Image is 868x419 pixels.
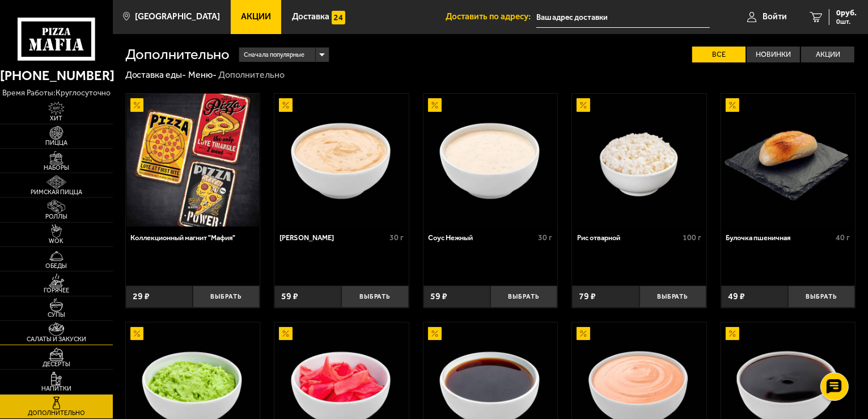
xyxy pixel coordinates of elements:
[726,98,739,112] img: Акционный
[428,233,535,242] div: Соус Нежный
[446,12,536,21] span: Доставить по адресу:
[836,9,857,17] span: 0 руб.
[130,327,144,341] img: Акционный
[490,286,557,308] button: Выбрать
[125,47,230,62] h1: Дополнительно
[539,233,553,242] span: 30 г
[728,292,745,301] span: 49 ₽
[577,233,680,242] div: Рис отварной
[389,233,404,242] span: 30 г
[424,94,558,227] a: АкционныйСоус Нежный
[683,233,701,242] span: 100 г
[130,233,252,242] div: Коллекционный магнит "Мафия"
[188,69,217,80] a: Меню-
[428,327,442,341] img: Акционный
[341,286,408,308] button: Выбрать
[572,94,706,227] a: АкционныйРис отварной
[424,94,557,227] img: Соус Нежный
[126,94,260,227] a: АкционныйКоллекционный магнит "Мафия"
[722,94,854,227] img: Булочка пшеничная
[428,98,442,112] img: Акционный
[692,47,746,63] label: Все
[193,286,260,308] button: Выбрать
[579,292,596,301] span: 79 ₽
[125,69,187,80] a: Доставка еды-
[133,292,150,301] span: 29 ₽
[577,98,590,112] img: Акционный
[788,286,855,308] button: Выбрать
[747,47,800,63] label: Новинки
[276,94,408,227] img: Соус Деликатес
[274,94,409,227] a: АкционныйСоус Деликатес
[726,327,739,341] img: Акционный
[836,233,850,242] span: 40 г
[279,327,293,341] img: Акционный
[130,98,144,112] img: Акционный
[218,69,285,81] div: Дополнительно
[244,47,304,64] span: Сначала популярные
[280,233,387,242] div: [PERSON_NAME]
[836,18,857,25] span: 0 шт.
[292,12,329,21] span: Доставка
[721,94,856,227] a: АкционныйБулочка пшеничная
[135,12,220,21] span: [GEOGRAPHIC_DATA]
[281,292,298,301] span: 59 ₽
[801,47,854,63] label: Акции
[763,12,787,21] span: Войти
[126,94,259,227] img: Коллекционный магнит "Мафия"
[577,327,590,341] img: Акционный
[241,12,271,21] span: Акции
[573,94,706,227] img: Рис отварной
[536,7,710,28] input: Ваш адрес доставки
[726,233,833,242] div: Булочка пшеничная
[640,286,706,308] button: Выбрать
[279,98,293,112] img: Акционный
[332,11,345,24] img: 15daf4d41897b9f0e9f617042186c801.svg
[430,292,447,301] span: 59 ₽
